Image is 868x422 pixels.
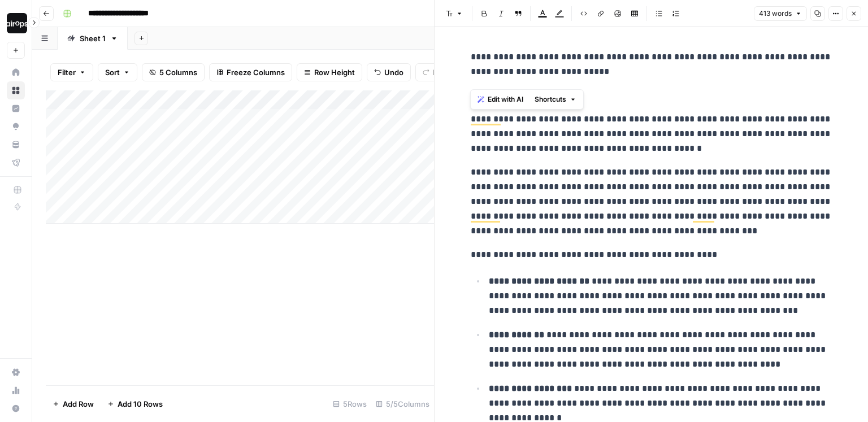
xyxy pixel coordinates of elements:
span: 5 Columns [159,67,197,78]
span: Sort [105,67,120,78]
button: Redo [415,63,458,81]
span: 413 words [759,8,792,19]
button: 413 words [754,6,807,21]
button: 5 Columns [142,63,205,81]
button: Workspace: Dille-Sandbox [7,9,25,37]
button: Shortcuts [530,92,581,107]
a: Browse [7,81,25,99]
a: Your Data [7,136,25,154]
button: Edit with AI [473,92,528,107]
img: Dille-Sandbox Logo [7,13,27,33]
span: Freeze Columns [227,67,285,78]
span: Filter [58,67,76,78]
span: Add Row [63,398,94,410]
span: Row Height [314,67,355,78]
a: Home [7,63,25,81]
button: Filter [50,63,93,81]
div: Sheet 1 [80,33,106,44]
span: Shortcuts [535,94,566,105]
a: Settings [7,363,25,381]
span: Undo [384,67,403,78]
div: 5/5 Columns [371,395,434,413]
div: 5 Rows [328,395,371,413]
button: Help + Support [7,399,25,417]
button: Sort [98,63,137,81]
button: Freeze Columns [209,63,292,81]
button: Undo [367,63,411,81]
button: Add 10 Rows [101,395,170,413]
a: Opportunities [7,118,25,136]
button: Row Height [297,63,362,81]
button: Add Row [46,395,101,413]
a: Usage [7,381,25,399]
a: Sheet 1 [58,27,128,50]
a: Insights [7,99,25,118]
a: Flightpath [7,154,25,172]
span: Edit with AI [488,94,523,105]
span: Add 10 Rows [118,398,163,410]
